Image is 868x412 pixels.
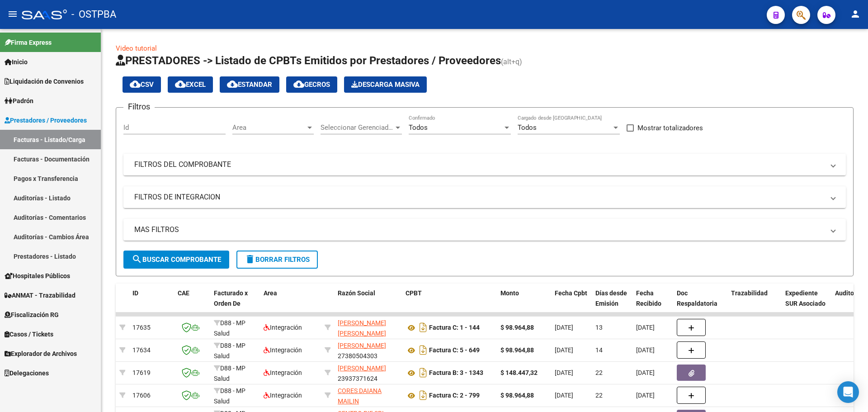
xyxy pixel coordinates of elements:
[592,284,632,323] datatable-header-cell: Días desde Emisión
[286,76,337,93] button: Gecros
[123,186,846,208] mat-expansion-panel-header: FILTROS DE INTEGRACION
[850,9,861,19] mat-icon: person
[260,284,321,323] datatable-header-cell: Area
[134,225,824,235] mat-panel-title: MAS FILTROS
[132,392,151,399] span: 17606
[595,392,603,399] span: 22
[338,289,375,297] span: Razón Social
[429,392,480,399] strong: Factura C: 2 - 799
[518,123,537,132] span: Todos
[293,81,330,89] span: Gecros
[132,346,151,354] span: 17634
[132,256,221,264] span: Buscar Comprobante
[214,387,245,405] span: D88 - MP Salud
[636,346,655,354] span: [DATE]
[132,369,151,376] span: 17619
[5,271,70,281] span: Hospitales Públicos
[5,38,52,47] span: Firma Express
[555,289,587,297] span: Fecha Cpbt
[130,79,141,90] mat-icon: cloud_download
[123,251,229,269] button: Buscar Comprobante
[636,289,661,307] span: Fecha Recibido
[727,284,782,323] datatable-header-cell: Trazabilidad
[116,44,157,52] a: Video tutorial
[5,96,33,106] span: Padrón
[501,57,522,66] span: (alt+q)
[214,342,245,360] span: D88 - MP Salud
[555,346,573,354] span: [DATE]
[264,369,302,376] span: Integración
[5,349,77,359] span: Explorador de Archivos
[245,254,255,265] mat-icon: delete
[210,284,260,323] datatable-header-cell: Facturado x Orden De
[497,284,551,323] datatable-header-cell: Monto
[637,123,703,133] span: Mostrar totalizadores
[264,324,302,331] span: Integración
[264,392,302,399] span: Integración
[134,160,824,170] mat-panel-title: FILTROS DEL COMPROBANTE
[595,346,603,354] span: 14
[178,289,189,297] span: CAE
[334,284,402,323] datatable-header-cell: Razón Social
[673,284,727,323] datatable-header-cell: Doc Respaldatoria
[402,284,497,323] datatable-header-cell: CPBT
[500,392,534,399] strong: $ 98.964,88
[782,284,831,323] datatable-header-cell: Expediente SUR Asociado
[429,347,480,354] strong: Factura C: 5 - 649
[429,369,483,377] strong: Factura B: 3 - 1343
[338,341,398,360] div: 27380504303
[338,342,386,349] span: [PERSON_NAME]
[677,289,717,307] span: Doc Respaldatoria
[351,81,420,89] span: Descarga Masiva
[175,81,206,89] span: EXCEL
[123,154,846,175] mat-expansion-panel-header: FILTROS DEL COMPROBANTE
[227,79,238,90] mat-icon: cloud_download
[245,256,310,264] span: Borrar Filtros
[5,310,59,320] span: Fiscalización RG
[214,289,248,307] span: Facturado x Orden De
[116,54,501,67] span: PRESTADORES -> Listado de CPBTs Emitidos por Prestadores / Proveedores
[232,123,306,132] span: Area
[338,319,386,337] span: [PERSON_NAME] [PERSON_NAME]
[785,289,826,307] span: Expediente SUR Asociado
[123,76,161,93] button: CSV
[417,343,429,357] i: Descargar documento
[409,123,428,132] span: Todos
[429,324,480,331] strong: Factura C: 1 - 144
[417,320,429,335] i: Descargar documento
[132,324,151,331] span: 17635
[220,76,279,93] button: Estandar
[134,192,824,202] mat-panel-title: FILTROS DE INTEGRACION
[175,79,186,90] mat-icon: cloud_download
[5,57,28,67] span: Inicio
[632,284,673,323] datatable-header-cell: Fecha Recibido
[344,76,427,93] app-download-masive: Descarga masiva de comprobantes (adjuntos)
[5,368,49,378] span: Delegaciones
[417,388,429,403] i: Descargar documento
[168,76,213,93] button: EXCEL
[837,381,859,403] div: Open Intercom Messenger
[5,115,87,125] span: Prestadores / Proveedores
[264,346,302,354] span: Integración
[227,81,272,89] span: Estandar
[338,387,382,405] span: CORES DAIANA MAILIN
[5,76,84,86] span: Liquidación de Convenios
[214,319,245,337] span: D88 - MP Salud
[129,284,174,323] datatable-header-cell: ID
[595,369,603,376] span: 22
[293,79,304,90] mat-icon: cloud_download
[214,365,245,382] span: D88 - MP Salud
[338,365,386,372] span: [PERSON_NAME]
[71,5,116,24] span: - OSTPBA
[555,324,573,331] span: [DATE]
[132,289,138,297] span: ID
[174,284,210,323] datatable-header-cell: CAE
[417,365,429,380] i: Descargar documento
[5,329,53,339] span: Casos / Tickets
[321,123,394,132] span: Seleccionar Gerenciador
[123,100,155,113] h3: Filtros
[500,324,534,331] strong: $ 98.964,88
[130,81,154,89] span: CSV
[338,386,398,405] div: 27367542263
[406,289,422,297] span: CPBT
